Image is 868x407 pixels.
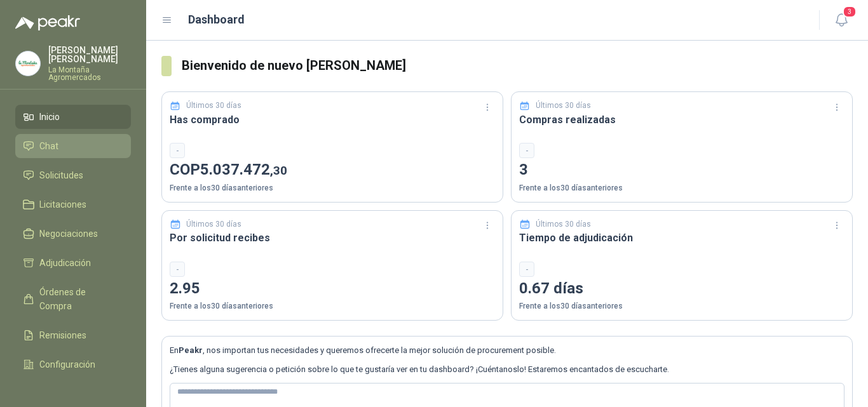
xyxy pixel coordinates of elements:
span: Inicio [39,110,60,124]
a: Negociaciones [15,222,131,246]
p: ¿Tienes alguna sugerencia o petición sobre lo que te gustaría ver en tu dashboard? ¡Cuéntanoslo! ... [170,363,844,376]
span: Adjudicación [39,256,91,270]
span: Órdenes de Compra [39,285,119,313]
h1: Dashboard [188,11,245,29]
p: 3 [519,158,844,182]
img: Company Logo [16,51,40,76]
div: - [170,143,185,158]
a: Adjudicación [15,251,131,275]
a: Solicitudes [15,163,131,187]
p: 2.95 [170,277,495,301]
h3: Por solicitud recibes [170,230,495,246]
span: Remisiones [39,328,86,342]
span: 5.037.472 [200,161,287,178]
span: 3 [843,6,857,18]
p: Últimos 30 días [536,100,591,112]
a: Chat [15,134,131,158]
p: Frente a los 30 días anteriores [170,300,495,312]
a: Órdenes de Compra [15,280,131,318]
div: - [170,262,185,277]
span: Configuración [39,357,95,371]
span: Negociaciones [39,227,98,241]
p: Últimos 30 días [186,218,241,230]
div: - [519,262,534,277]
p: La Montaña Agromercados [48,66,131,81]
p: Frente a los 30 días anteriores [519,300,844,312]
p: [PERSON_NAME] [PERSON_NAME] [48,46,131,63]
p: Últimos 30 días [186,100,241,112]
h3: Tiempo de adjudicación [519,230,844,246]
p: Frente a los 30 días anteriores [170,182,495,194]
p: Frente a los 30 días anteriores [519,182,844,194]
p: 0.67 días [519,277,844,301]
a: Configuración [15,352,131,377]
span: Licitaciones [39,197,86,211]
h3: Has comprado [170,112,495,128]
button: 3 [830,9,853,32]
a: Inicio [15,105,131,129]
p: COP [170,158,495,182]
div: - [519,143,534,158]
h3: Bienvenido de nuevo [PERSON_NAME] [182,56,853,76]
b: Peakr [179,345,203,355]
img: Logo peakr [15,15,80,30]
p: Últimos 30 días [536,218,591,230]
h3: Compras realizadas [519,112,844,128]
span: ,30 [270,163,287,178]
a: Remisiones [15,323,131,347]
a: Licitaciones [15,192,131,217]
span: Chat [39,139,58,153]
span: Solicitudes [39,168,83,182]
p: En , nos importan tus necesidades y queremos ofrecerte la mejor solución de procurement posible. [170,344,844,357]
